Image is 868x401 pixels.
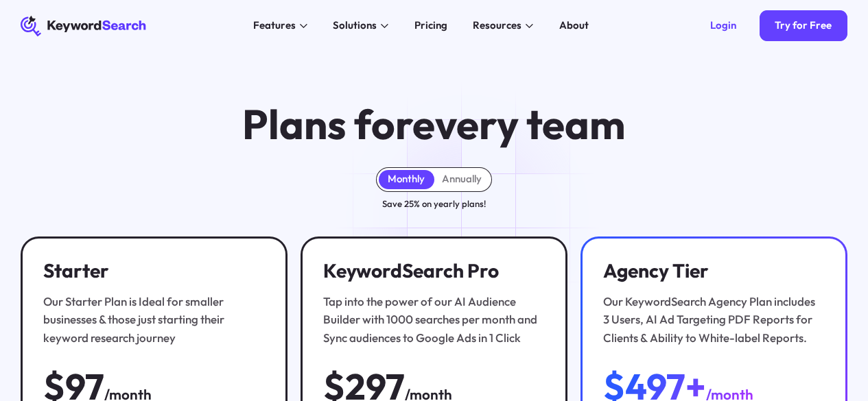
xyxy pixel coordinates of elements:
div: Solutions [333,18,377,34]
div: Our KeywordSearch Agency Plan includes 3 Users, AI Ad Targeting PDF Reports for Clients & Ability... [603,293,820,347]
div: Our Starter Plan is Ideal for smaller businesses & those just starting their keyword research jou... [43,293,260,347]
div: Monthly [388,173,425,186]
div: Tap into the power of our AI Audience Builder with 1000 searches per month and Sync audiences to ... [323,293,540,347]
h3: Agency Tier [603,259,820,282]
h3: Starter [43,259,260,282]
div: Features [253,18,296,34]
span: every team [412,98,625,150]
h1: Plans for [242,103,625,147]
div: Annually [442,173,482,186]
div: Pricing [414,18,447,34]
div: Try for Free [775,19,832,32]
a: Login [695,10,752,41]
div: Resources [473,18,521,34]
a: About [552,16,597,36]
div: About [559,18,589,34]
div: Login [710,19,736,32]
a: Pricing [407,16,456,36]
a: Try for Free [760,10,847,41]
h3: KeywordSearch Pro [323,259,540,282]
div: Save 25% on yearly plans! [382,197,486,211]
